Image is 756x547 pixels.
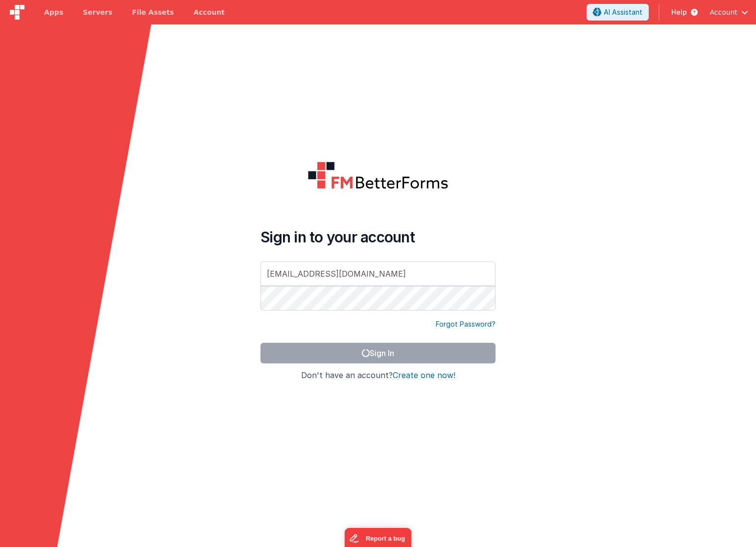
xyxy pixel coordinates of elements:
h4: Sign in to your account [260,228,496,246]
span: Apps [44,7,63,17]
a: Forgot Password? [436,319,496,329]
h4: Don't have an account? [260,371,496,380]
button: Create one now! [393,371,455,380]
button: Account [709,7,748,17]
button: Sign In [260,343,496,363]
span: Account [709,7,737,17]
input: Email Address [260,262,496,286]
button: AI Assistant [587,4,649,21]
span: Help [671,7,687,17]
span: AI Assistant [604,7,642,17]
span: File Assets [132,7,174,17]
span: Servers [83,7,112,17]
